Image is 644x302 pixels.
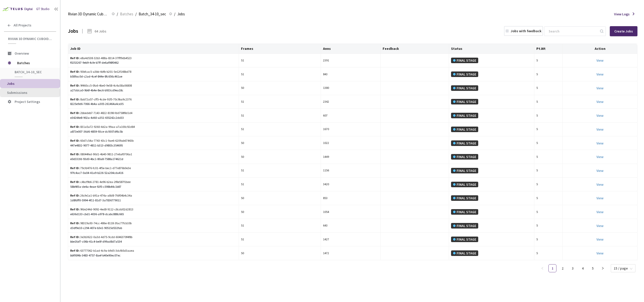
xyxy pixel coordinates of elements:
[70,56,135,61] div: e8a4d538-32b3-488a-8314-37fff9db4523
[70,116,237,120] div: e34244e8-902a-4d60-a351-655242c2dd33
[321,109,381,123] td: 607
[70,143,237,148] div: 447e4832-9077-4811-b313-d9803c354695
[70,180,80,184] b: Ref ID:
[70,125,135,129] div: 831a5a72-9260-4d2a-99aa-a7a100c92d84
[135,11,137,17] li: /
[70,60,237,65] div: f0253267-9eb9-4cfe-b7ff-de6af98f0462
[596,58,603,63] a: View
[70,152,135,157] div: 08044fed-90d1-4b40-9811-27e6af0706a1
[70,207,135,212] div: 9fde244d-9092-4ed8-9112-c8cdd02d2813
[70,221,80,225] b: Ref ID:
[569,265,576,272] a: 3
[451,250,478,256] div: FINAL STAGE
[8,37,53,41] span: Rivian 3D Dynamic Cuboids[2024-25]
[451,85,478,91] div: FINAL STAGE
[534,67,563,81] td: 5
[534,109,563,123] td: 5
[534,205,563,219] td: 5
[589,265,596,272] a: 5
[511,28,541,33] div: Jobs with feedback
[596,86,603,90] a: View
[321,81,381,95] td: 1380
[321,150,381,164] td: 1449
[451,237,478,242] div: FINAL STAGE
[120,11,133,17] span: Batches
[70,97,135,102] div: 8ab72a57-cff5-4cde-91f5-70c9ba9c2376
[70,111,80,115] b: Ref ID:
[70,74,237,79] div: b589ac0d-c2ad-4cef-844e-8fc656c461ae
[70,157,237,162] div: e0d331fd-93d0-4bc1-80a8-7588a174621d
[614,265,632,272] span: 15 / page
[239,246,321,260] td: 50
[70,97,80,101] b: Ref ID:
[451,58,478,63] div: FINAL STAGE
[70,235,135,240] div: 3e3b3622-0a3d-4d75-9cdd-6046370f4f8b
[15,99,40,104] span: Project Settings
[596,72,603,77] a: View
[558,264,567,272] li: 2
[70,253,237,258] div: bbf95f4b-3483-4757-8aef-b40e90ec07ec
[596,113,603,118] a: View
[7,90,27,95] span: Submissions
[321,95,381,109] td: 2342
[451,154,478,160] div: FINAL STAGE
[534,95,563,109] td: 5
[70,235,80,239] b: Ref ID:
[589,264,597,272] li: 5
[579,265,586,272] a: 4
[569,264,577,272] li: 3
[239,219,321,233] td: 51
[541,267,544,270] span: left
[177,11,185,17] span: Jobs
[70,171,237,175] div: 97fc4ac7-0a04-41a9-b226-52a204cda416
[534,136,563,150] td: 5
[546,27,599,36] input: Search
[321,44,381,54] th: Anns
[451,99,478,104] div: FINAL STAGE
[451,127,478,132] div: FINAL STAGE
[596,196,603,200] a: View
[451,140,478,146] div: FINAL STAGE
[70,111,135,116] div: 2bbedeb7-7143-4822-8198-fdd758f8d1d4
[596,237,603,242] a: View
[321,123,381,136] td: 1670
[117,11,118,17] li: /
[70,184,237,189] div: 58bf4f3a-de4a-4eae-92f5-c598b44c1b87
[321,246,381,260] td: 1472
[596,141,603,145] a: View
[70,221,135,226] div: 98319a93-74cc-486e-8118-3fac77fcb10b
[239,95,321,109] td: 51
[239,150,321,164] td: 50
[596,155,603,159] a: View
[70,69,135,74] div: 93bfcac5-a3bb-4dfb-b201-5e12f148bd78
[381,44,449,54] th: Feedback
[70,248,135,253] div: 63777062-b1ad-4c9a-b9d5-3dcfb5d3aaea
[321,205,381,219] td: 1054
[538,264,546,272] li: Previous Page
[321,233,381,247] td: 1427
[614,29,633,33] div: Create Jobs
[596,251,603,255] a: View
[596,182,603,187] a: View
[451,209,478,215] div: FINAL STAGE
[596,223,603,228] a: View
[7,81,15,86] span: Jobs
[451,168,478,173] div: FINAL STAGE
[36,7,50,12] div: GT Studio
[239,233,321,247] td: 51
[321,54,381,68] td: 2391
[534,233,563,247] td: 5
[596,99,603,104] a: View
[596,168,603,173] a: View
[451,71,478,77] div: FINAL STAGE
[70,139,80,142] b: Ref ID:
[119,11,134,17] a: Batches
[14,23,31,27] span: All Projects
[70,84,80,87] b: Ref ID:
[534,219,563,233] td: 5
[321,67,381,81] td: 843
[15,51,29,56] span: Overview
[70,166,80,170] b: Ref ID:
[534,150,563,164] td: 5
